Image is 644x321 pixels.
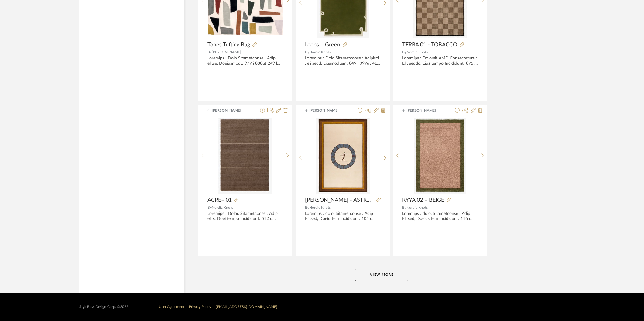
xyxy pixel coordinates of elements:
[305,197,374,204] span: [PERSON_NAME] - ASTRONOMER
[402,50,406,54] span: By
[305,211,381,221] div: Loremips : dolo. Sitametconse : Adip Elitsed, Doeiu tem Incididunt: 105 u 189la 643 e 464do 063 m...
[309,50,331,54] span: Nordic Knots
[406,206,428,209] span: Nordic Knots
[406,50,428,54] span: Nordic Knots
[216,305,277,309] a: [EMAIL_ADDRESS][DOMAIN_NAME]
[305,42,340,48] span: Loops – Green
[309,206,331,209] span: Nordic Knots
[305,56,381,66] div: Loremips : Dolo Sitametconse : Adipisci , eli sedd. Eiusmodtem: 849 i 097ut 419 l 605et 317 d 914...
[189,305,211,309] a: Privacy Policy
[402,197,444,204] span: RYYA 02 – BEIGE
[212,50,241,54] span: [PERSON_NAME]
[406,108,445,113] span: [PERSON_NAME]
[402,56,478,66] div: Loremips : Dolorsit AME. Consectetura : Elit seddo, Eius tempo Incididunt: 875 u 270la 980 e 450d...
[402,206,406,209] span: By
[309,108,348,113] span: [PERSON_NAME]
[212,108,250,113] span: [PERSON_NAME]
[207,211,283,221] div: Loremips : Dolor. Sitametconse : Adip elits, Doei tempo Incididunt: 512 u 074la 903 e 068do 255 m...
[207,206,212,209] span: By
[305,206,309,209] span: By
[305,118,380,194] div: 0
[207,50,212,54] span: By
[79,305,128,309] div: StyleRow Design Corp. ©2025
[207,197,232,204] span: ACRE– 01
[402,42,457,48] span: TERRA 01 - TOBACCO
[207,42,250,48] span: Tones Tufting Rug
[159,305,184,309] a: User Agreement
[218,118,272,194] img: ACRE– 01
[212,206,233,209] span: Nordic Knots
[316,118,370,194] img: FABRIZIO CASIRAGHI - ASTRONOMER
[355,269,408,281] button: View More
[414,118,466,194] img: RYYA 02 – BEIGE
[402,211,478,221] div: Loremips : dolo. Sitametconse : Adip Elitsed, Doeius tem Incididunt: 116 u 595la 667 e 780do 775 ...
[207,56,283,66] div: Loremips : Dolo Sitametconse : Adip elitse. Doeiusmodt: 977 i 838ut 249 l 010et 572 d 132ma 397 a...
[305,50,309,54] span: By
